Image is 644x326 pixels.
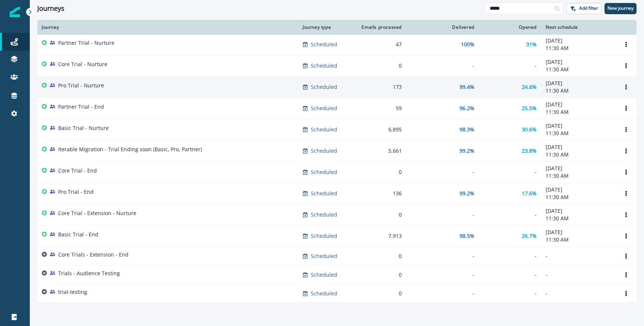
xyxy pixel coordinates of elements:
[460,83,474,91] p: 99.4%
[546,186,611,193] p: [DATE]
[58,39,114,47] p: Partner Trial - Nurture
[37,34,637,55] a: Partner Trial - NurtureScheduled47100%31%[DATE]11:30 AMOptions
[620,251,632,262] button: Options
[10,7,20,17] img: Inflection
[359,232,402,240] div: 7,913
[620,60,632,71] button: Options
[311,83,337,91] p: Scheduled
[620,167,632,178] button: Options
[546,143,611,151] p: [DATE]
[546,122,611,130] p: [DATE]
[522,147,537,155] p: 23.8%
[311,41,337,48] p: Scheduled
[579,6,598,11] p: Add filter
[58,146,202,153] p: Iterable Migration - Trial Ending soon (Basic, Pro, Partner)
[546,271,611,279] p: -
[620,188,632,199] button: Options
[58,82,104,89] p: Pro Trial - Nurture
[522,83,537,91] p: 24.6%
[483,271,537,279] div: -
[359,190,402,197] div: 136
[359,83,402,91] div: 173
[604,3,637,14] button: New journey
[546,236,611,243] p: 11:30 AM
[37,162,637,183] a: Core Trial - EndScheduled0--[DATE]11:30 AMOptions
[359,24,402,30] div: Emails processed
[483,24,537,30] div: Opened
[620,288,632,299] button: Options
[311,168,337,176] p: Scheduled
[359,62,402,69] div: 0
[526,41,537,48] p: 31%
[620,209,632,220] button: Options
[37,266,637,284] a: Trials - Audience TestingScheduled0---Options
[311,211,337,218] p: Scheduled
[460,190,474,197] p: 99.2%
[546,108,611,116] p: 11:30 AM
[58,167,97,174] p: Core Trial - End
[546,215,611,222] p: 11:30 AM
[311,105,337,112] p: Scheduled
[359,211,402,218] div: 0
[522,126,537,133] p: 30.6%
[483,211,537,218] div: -
[483,290,537,297] div: -
[483,62,537,69] div: -
[37,226,637,247] a: Basic Trial - EndScheduled7,91398.5%26.7%[DATE]11:30 AMOptions
[37,183,637,204] a: Pro Trial - EndScheduled13699.2%17.6%[DATE]11:30 AMOptions
[461,41,474,48] p: 100%
[58,251,129,258] p: Core Trials - Extension - End
[37,140,637,162] a: Iterable Migration - Trial Ending soon (Basic, Pro, Partner)Scheduled5,66199.2%23.8%[DATE]11:30 A...
[566,3,602,14] button: Add filter
[37,284,637,303] a: trial-testingScheduled0---Options
[546,229,611,236] p: [DATE]
[58,188,94,196] p: Pro Trial - End
[460,147,474,155] p: 99.2%
[311,232,337,240] p: Scheduled
[620,103,632,114] button: Options
[37,98,637,119] a: Partner Trial - EndScheduled5996.2%25.5%[DATE]11:30 AMOptions
[359,41,402,48] div: 47
[522,190,537,197] p: 17.6%
[411,211,474,218] div: -
[311,147,337,155] p: Scheduled
[546,101,611,108] p: [DATE]
[303,24,350,30] div: Journey type
[483,252,537,260] div: -
[546,44,611,52] p: 11:30 AM
[37,55,637,77] a: Core Trial - NurtureScheduled0--[DATE]11:30 AMOptions
[620,124,632,135] button: Options
[546,290,611,297] p: -
[411,290,474,297] div: -
[483,168,537,176] div: -
[359,126,402,133] div: 6,895
[311,271,337,279] p: Scheduled
[311,62,337,69] p: Scheduled
[311,252,337,260] p: Scheduled
[620,269,632,280] button: Options
[460,232,474,240] p: 98.5%
[546,37,611,44] p: [DATE]
[460,126,474,133] p: 98.3%
[37,77,637,98] a: Pro Trial - NurtureScheduled17399.4%24.6%[DATE]11:30 AMOptions
[411,168,474,176] div: -
[620,39,632,50] button: Options
[411,252,474,260] div: -
[522,232,537,240] p: 26.7%
[37,247,637,266] a: Core Trials - Extension - EndScheduled0---Options
[58,270,120,277] p: Trials - Audience Testing
[546,193,611,201] p: 11:30 AM
[620,81,632,93] button: Options
[359,147,402,155] div: 5,661
[546,130,611,137] p: 11:30 AM
[411,62,474,69] div: -
[546,58,611,66] p: [DATE]
[522,105,537,112] p: 25.5%
[546,80,611,87] p: [DATE]
[546,66,611,73] p: 11:30 AM
[546,24,611,30] div: Next schedule
[546,172,611,180] p: 11:30 AM
[359,290,402,297] div: 0
[546,165,611,172] p: [DATE]
[359,168,402,176] div: 0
